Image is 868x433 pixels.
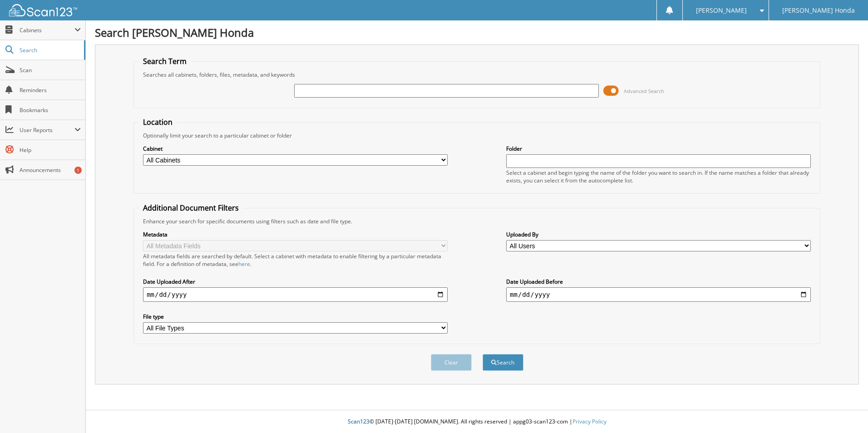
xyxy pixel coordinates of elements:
[86,411,868,433] div: © [DATE]-[DATE] [DOMAIN_NAME]. All rights reserved | appg03-scan123-com |
[506,278,811,285] label: Date Uploaded Before
[95,25,859,40] h1: Search [PERSON_NAME] Honda
[238,260,250,268] a: here
[506,169,811,184] div: Select a cabinet and begin typing the name of the folder you want to search in. If the name match...
[143,287,448,302] input: start
[20,26,74,34] span: Cabinets
[138,117,177,127] legend: Location
[20,86,81,94] span: Reminders
[9,4,77,16] img: scan123-logo-white.svg
[20,166,81,174] span: Announcements
[696,8,747,13] span: [PERSON_NAME]
[506,287,811,302] input: end
[143,231,448,238] label: Metadata
[20,146,81,154] span: Help
[20,46,79,54] span: Search
[483,354,523,371] button: Search
[143,278,448,285] label: Date Uploaded After
[138,71,815,79] div: Searches all cabinets, folders, files, metadata, and keywords
[143,145,448,153] label: Cabinet
[20,126,74,134] span: User Reports
[138,56,191,66] legend: Search Term
[624,88,664,94] span: Advanced Search
[138,203,243,213] legend: Additional Document Filters
[74,167,82,174] div: 1
[506,231,811,238] label: Uploaded By
[138,132,815,139] div: Optionally limit your search to a particular cabinet or folder
[431,354,472,371] button: Clear
[143,313,448,320] label: File type
[20,66,81,74] span: Scan
[572,418,607,425] a: Privacy Policy
[506,145,811,153] label: Folder
[20,106,81,114] span: Bookmarks
[348,418,370,425] span: Scan123
[138,217,815,225] div: Enhance your search for specific documents using filters such as date and file type.
[143,252,448,268] div: All metadata fields are searched by default. Select a cabinet with metadata to enable filtering b...
[782,8,855,13] span: [PERSON_NAME] Honda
